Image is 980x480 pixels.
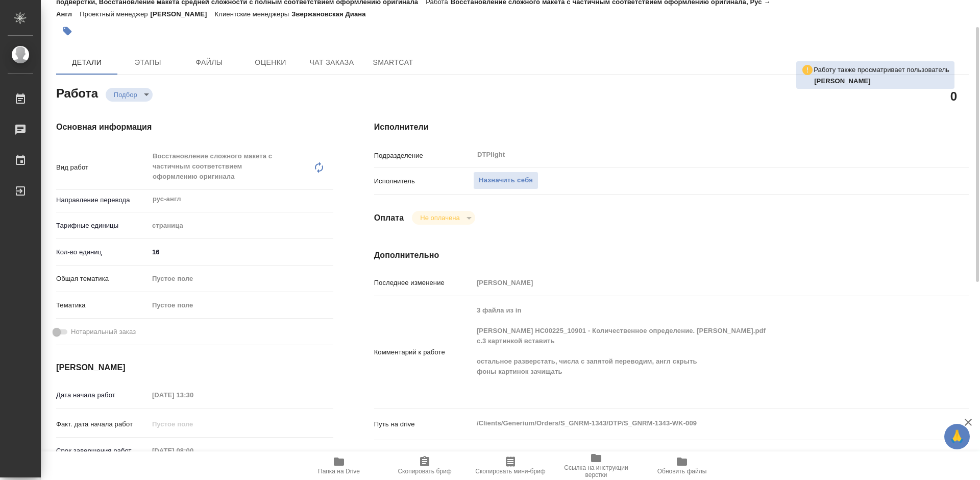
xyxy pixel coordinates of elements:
p: Клиентские менеджеры [215,10,292,18]
span: Ссылка на инструкции верстки [559,464,633,478]
div: Пустое поле [149,270,333,287]
textarea: 3 файла из in [PERSON_NAME] НС00225_10901 - Количественное определение. [PERSON_NAME].pdf с.3 кар... [473,302,919,401]
p: Проектный менеджер [80,10,150,18]
p: Тематика [56,300,149,310]
p: Общая тематика [56,274,149,284]
b: [PERSON_NAME] [814,77,871,85]
button: Назначить себя [473,172,538,189]
p: Петрова Валерия [814,76,949,86]
h4: Дополнительно [374,249,969,261]
button: Скопировать бриф [382,451,468,480]
p: Комментарий к работе [374,347,473,357]
p: Последнее изменение [374,278,473,288]
p: Кол-во единиц [56,247,149,257]
h4: [PERSON_NAME] [56,362,333,374]
div: Подбор [106,88,153,102]
span: Обновить файлы [657,468,707,475]
span: SmartCat [369,56,418,69]
p: Вид работ [56,162,149,173]
p: Подразделение [374,151,473,161]
p: Факт. дата начала работ [56,419,149,429]
div: Пустое поле [149,297,333,314]
input: Пустое поле [149,443,238,458]
h4: Оплата [374,212,404,224]
h2: Работа [56,83,98,102]
button: Обновить файлы [639,451,725,480]
h2: 0 [950,87,957,105]
span: Оценки [246,56,295,69]
button: Скопировать мини-бриф [468,451,553,480]
p: Путь на drive [374,419,473,429]
button: Подбор [111,90,140,99]
span: Детали [62,56,111,69]
h4: Исполнители [374,121,969,133]
div: Пустое поле [152,274,321,284]
span: Чат заказа [307,56,356,69]
span: Папка на Drive [318,468,360,475]
span: Этапы [124,56,173,69]
button: Добавить тэг [56,20,79,42]
input: Пустое поле [149,417,238,431]
span: Файлы [185,56,234,69]
input: ✎ Введи что-нибудь [149,245,333,259]
p: Исполнитель [374,176,473,186]
input: Пустое поле [149,388,238,402]
div: Пустое поле [152,300,321,310]
span: Назначить себя [479,175,533,186]
button: Папка на Drive [296,451,382,480]
button: 🙏 [944,424,970,449]
span: Нотариальный заказ [71,327,136,337]
span: Скопировать мини-бриф [475,468,545,475]
p: Направление перевода [56,195,149,205]
h4: Основная информация [56,121,333,133]
span: 🙏 [948,426,966,447]
button: Не оплачена [417,213,462,222]
p: Дата начала работ [56,390,149,400]
span: Скопировать бриф [398,468,451,475]
button: Ссылка на инструкции верстки [553,451,639,480]
p: Звержановская Диана [291,10,373,18]
div: Подбор [412,211,475,225]
div: страница [149,217,333,234]
p: Тарифные единицы [56,221,149,231]
textarea: /Clients/Generium/Orders/S_GNRM-1343/DTP/S_GNRM-1343-WK-009 [473,415,919,432]
p: [PERSON_NAME] [151,10,215,18]
p: Срок завершения работ [56,446,149,456]
input: Пустое поле [473,275,919,290]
